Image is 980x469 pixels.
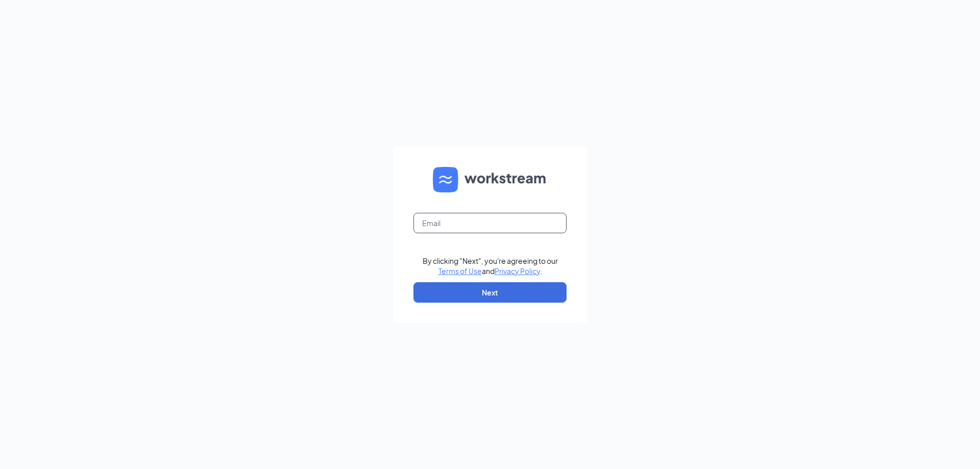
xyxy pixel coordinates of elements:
a: Privacy Policy [495,266,540,276]
a: Terms of Use [438,266,482,276]
input: Email [413,213,567,233]
img: WS logo and Workstream text [433,167,547,192]
div: By clicking "Next", you're agreeing to our and . [423,256,558,276]
button: Next [413,282,567,303]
